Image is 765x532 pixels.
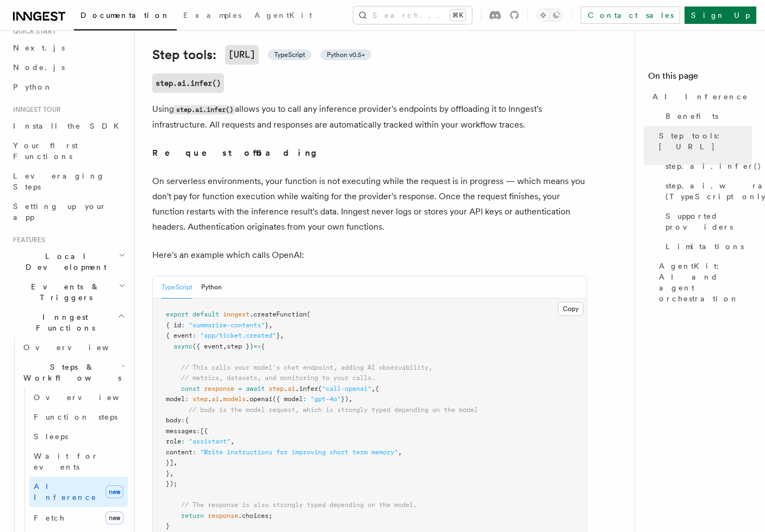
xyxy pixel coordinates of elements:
a: step.ai.wrap() (TypeScript only) [661,176,752,206]
a: Contact sales [581,7,680,24]
span: Supported providers [666,211,752,232]
button: Events & Triggers [9,277,128,307]
span: Function steps [34,413,117,421]
span: : [192,448,196,456]
a: Install the SDK [9,116,128,136]
span: } [276,332,280,339]
span: ai [288,385,295,392]
span: async [173,343,192,350]
span: , [398,448,402,456]
span: .choices; [238,512,272,520]
button: Inngest Functions [9,307,128,338]
span: . [219,395,223,403]
span: response [204,385,234,392]
h4: On this page [648,69,752,87]
a: Overview [19,338,128,357]
a: step.ai.infer() [661,156,752,176]
span: }] [166,459,173,466]
a: Setting up your app [9,197,128,227]
a: Step tools:[URL] TypeScript Python v0.5+ [152,45,371,65]
span: AI Inference [34,482,97,502]
span: , [231,438,234,445]
span: Node.js [13,63,65,72]
span: "gpt-4o" [310,395,341,403]
span: Local Development [9,251,119,273]
span: Inngest Functions [9,312,117,333]
span: Your first Functions [13,141,78,161]
span: step.ai.infer() [666,161,762,172]
span: AgentKit [254,11,312,20]
span: "call-openai" [322,385,371,392]
span: Features [9,236,45,244]
span: Python [13,83,53,91]
span: body [166,416,181,424]
span: new [105,485,123,498]
span: step }) [227,343,253,350]
span: ({ model [272,395,303,403]
span: default [192,311,219,318]
a: Leveraging Steps [9,166,128,197]
span: Leveraging Steps [13,172,105,191]
span: AgentKit: AI and agent orchestration [659,261,752,304]
button: Python [201,276,222,299]
span: step [269,385,284,392]
span: Setting up your app [13,202,107,221]
a: Limitations [661,237,752,256]
span: Events & Triggers [9,281,119,303]
strong: Request offloading [152,148,325,158]
span: : [196,427,200,435]
span: Next.js [13,43,65,52]
a: Your first Functions [9,136,128,166]
button: Copy [558,302,583,316]
span: Documentation [80,11,170,20]
span: ( [307,311,310,318]
span: { [375,385,379,392]
span: , [349,395,352,403]
span: // The response is also strongly typed depending on the model. [181,501,417,509]
span: "app/ticket.created" [200,332,276,339]
span: Benefits [666,111,718,122]
span: : [185,395,189,403]
span: { event [166,332,192,339]
a: Overview [29,388,128,407]
kbd: ⌘K [450,10,465,21]
span: Examples [183,11,241,20]
span: Fetch [34,514,65,522]
span: Python v0.5+ [327,50,365,59]
span: , [223,343,227,350]
a: Documentation [74,3,177,30]
a: Examples [177,3,248,29]
a: Wait for events [29,446,128,477]
span: } [265,321,269,329]
a: Sleeps [29,427,128,446]
span: "Write instructions for improving short term memory" [200,448,398,456]
span: // metrics, datasets, and monitoring to your calls. [181,374,375,382]
span: response [208,512,238,520]
span: { id [166,321,181,329]
span: = [238,385,242,392]
span: ({ event [192,343,223,350]
span: Steps & Workflows [19,362,121,383]
span: . [208,395,212,403]
span: { [261,343,265,350]
a: Benefits [661,106,752,126]
span: } [166,470,170,477]
p: Here's an example which calls OpenAI: [152,248,587,263]
a: AgentKit [248,3,319,29]
span: }); [166,480,177,487]
a: Fetchnew [29,507,128,529]
span: ai [212,395,219,403]
a: Step tools: [URL] [655,126,752,156]
span: : [181,321,185,329]
span: model [166,395,185,403]
span: => [253,343,261,350]
span: content [166,448,192,456]
span: .openai [246,395,272,403]
span: role [166,438,181,445]
span: Quick start [9,27,56,36]
span: , [280,332,284,339]
span: { [185,416,189,424]
span: , [173,459,177,466]
span: await [246,385,265,392]
button: Steps & Workflows [19,357,128,388]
